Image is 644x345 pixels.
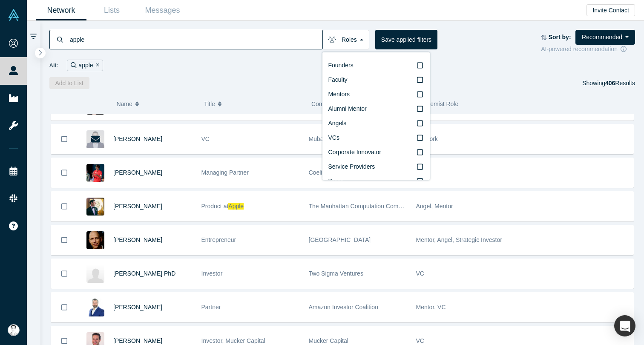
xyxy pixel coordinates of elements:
[51,192,78,221] button: Bookmark
[86,164,104,182] img: Zach Coelius's Profile Image
[311,95,337,113] span: Company
[416,337,424,344] span: VC
[201,304,221,310] span: Partner
[416,135,438,142] span: Network
[113,304,162,310] a: [PERSON_NAME]
[375,30,437,49] button: Save applied filters
[419,101,458,107] span: Alchemist Role
[416,203,453,210] span: Angel, Mentor
[605,80,635,86] span: Results
[228,203,244,210] span: Apple
[137,0,188,20] a: Messages
[51,225,78,255] button: Bookmark
[86,198,104,216] img: Jack R. Curran's Profile Image
[36,0,86,20] a: Network
[309,236,371,243] span: [GEOGRAPHIC_DATA]
[113,236,162,243] a: [PERSON_NAME]
[416,236,502,243] span: Mentor, Angel, Strategic Investor
[201,270,223,277] span: Investor
[51,124,78,154] button: Bookmark
[113,135,162,142] a: [PERSON_NAME]
[86,231,104,249] img: Thomas Alt's Profile Image
[51,293,78,322] button: Bookmark
[328,163,375,170] span: Service Providers
[582,77,635,89] div: Showing
[113,203,162,210] a: [PERSON_NAME]
[309,337,348,344] span: Mucker Capital
[309,304,378,310] span: Amazon Investor Coalition
[328,149,382,155] span: Corporate Innovator
[8,9,20,21] img: Alchemist Vault Logo
[204,95,302,113] button: Title
[309,203,411,210] span: The Manhattan Computation Company
[113,337,162,344] a: [PERSON_NAME]
[309,270,363,277] span: Two Sigma Ventures
[51,259,78,288] button: Bookmark
[575,30,635,45] button: Recommended
[541,45,635,54] div: AI-powered recommendation
[86,299,104,316] img: Ricardo Politi's Profile Image
[86,0,137,20] a: Lists
[416,270,424,277] span: VC
[328,178,344,184] span: Press
[93,60,100,70] button: Remove Filter
[328,76,348,83] span: Faculty
[204,95,215,113] span: Title
[322,30,369,49] button: Roles
[201,203,229,210] span: Product at
[311,95,410,113] button: Company
[69,29,322,49] input: Search by name, title, company, summary, expertise, investment criteria or topics of focus
[309,169,349,176] span: Coelius Capital
[328,120,347,126] span: Angels
[309,135,335,142] span: Mubadala
[201,169,249,176] span: Managing Partner
[113,169,162,176] a: [PERSON_NAME]
[328,105,367,112] span: Alumni Mentor
[416,304,446,310] span: Mentor, VC
[113,270,175,277] a: [PERSON_NAME] PhD
[86,265,104,283] img: Vin Sachidananda PhD's Profile Image
[116,95,132,113] span: Name
[328,62,354,69] span: Founders
[201,135,210,142] span: VC
[49,61,58,70] span: All:
[328,91,350,98] span: Mentors
[605,80,615,86] strong: 406
[201,337,265,344] span: Investor, Mucker Capital
[586,4,635,16] button: Invite Contact
[116,95,195,113] button: Name
[8,324,20,336] img: Rodrigo Castro de Souza's Account
[201,236,236,243] span: Entrepreneur
[67,60,103,71] div: apple
[51,158,78,187] button: Bookmark
[549,34,571,40] strong: Sort by:
[328,134,339,141] span: VCs
[49,77,89,89] button: Add to List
